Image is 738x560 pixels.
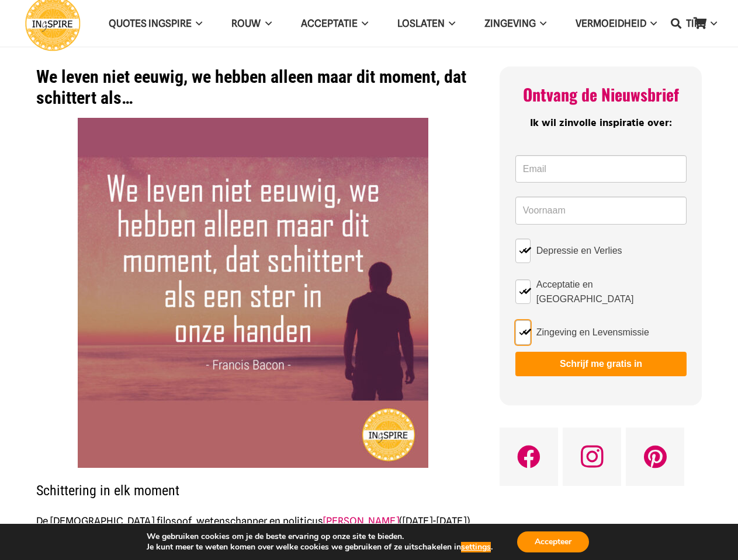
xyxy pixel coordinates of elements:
a: Instagram [563,428,621,486]
a: LoslatenLoslaten Menu [383,9,470,38]
a: AcceptatieAcceptatie Menu [286,9,383,38]
button: Accepteer [517,531,589,552]
button: settings [461,542,491,552]
a: ROUWROUW Menu [217,9,286,38]
span: VERMOEIDHEID Menu [646,9,657,38]
span: ROUW Menu [261,9,271,38]
span: Acceptatie en [GEOGRAPHIC_DATA] [536,277,687,306]
h2: Schittering in elk moment [36,468,470,499]
span: VERMOEIDHEID [576,17,646,29]
span: Depressie en Verlies [536,243,622,258]
span: TIPS Menu [706,9,716,38]
a: Facebook [500,428,558,486]
h1: We leven niet eeuwig, we hebben alleen maar dit moment, dat schittert als… [36,66,470,108]
a: VERMOEIDHEIDVERMOEIDHEID Menu [561,9,671,38]
a: Zoeken [664,9,688,38]
span: Zingeving [484,17,536,29]
input: Depressie en Verlies [515,239,531,263]
span: Zingeving en Levensmissie [536,325,649,339]
span: ROUW [231,17,261,29]
span: TIPS [686,17,706,29]
input: Zingeving en Levensmissie [515,320,531,345]
a: TIPSTIPS Menu [671,9,731,38]
img: Quote - We leven niet eeuwig, we hebben alleen maar dit moment, dat schittert [78,118,428,468]
span: QUOTES INGSPIRE [109,17,192,29]
span: Acceptatie [301,17,358,29]
p: We gebruiken cookies om je de beste ervaring op onze site te bieden. [147,531,493,542]
input: Email [515,155,687,183]
span: Loslaten Menu [445,9,455,38]
button: Schrijf me gratis in [515,352,687,376]
p: Je kunt meer te weten komen over welke cookies we gebruiken of ze uitschakelen in . [147,542,493,552]
input: Acceptatie en [GEOGRAPHIC_DATA] [515,279,531,304]
span: Ontvang de Nieuwsbrief [523,82,679,106]
span: QUOTES INGSPIRE Menu [192,9,202,38]
span: Acceptatie Menu [358,9,368,38]
a: QUOTES INGSPIREQUOTES INGSPIRE Menu [94,9,217,38]
span: Loslaten [397,17,445,29]
span: Ik wil zinvolle inspiratie over: [530,115,672,132]
input: Voornaam [515,197,687,225]
a: ZingevingZingeving Menu [470,9,561,38]
span: Zingeving Menu [536,9,546,38]
a: [PERSON_NAME] [323,515,399,527]
a: Pinterest [626,428,684,486]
